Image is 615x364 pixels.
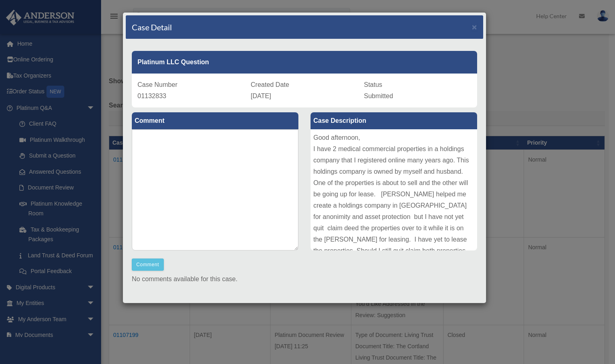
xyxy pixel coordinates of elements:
[472,22,477,32] span: ×
[132,259,164,271] button: Comment
[137,81,178,88] span: Case Number
[137,93,166,99] span: 01132833
[251,93,271,99] span: [DATE]
[472,23,477,31] button: Close
[364,81,382,88] span: Status
[364,93,393,99] span: Submitted
[311,112,477,129] label: Case Description
[132,274,477,285] p: No comments available for this case.
[132,112,298,129] label: Comment
[251,81,289,88] span: Created Date
[311,129,477,250] div: Good afternoon, I have 2 medical commercial properties in a holdings company that I registered on...
[132,51,477,74] div: Platinum LLC Question
[132,21,172,33] h4: Case Detail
